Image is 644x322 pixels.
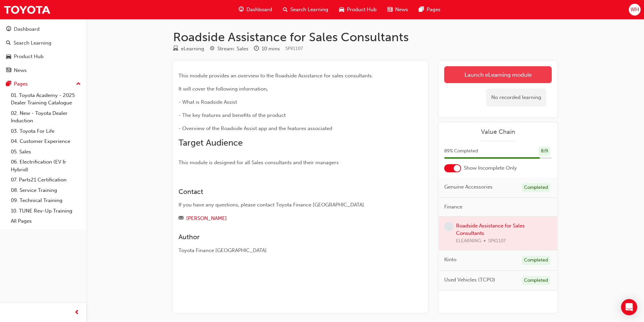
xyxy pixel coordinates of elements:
[6,68,11,74] span: news-icon
[14,67,27,74] div: News
[178,188,398,196] h3: Contact
[444,203,462,211] span: Finance
[6,26,11,32] span: guage-icon
[173,46,178,52] span: learningResourceType_ELEARNING-icon
[3,78,84,90] button: Pages
[3,23,84,35] a: Dashboard
[8,175,84,185] a: 07. Parts21 Certification
[178,138,243,148] span: Target Audience
[178,247,398,254] div: Toyota Finance [GEOGRAPHIC_DATA]
[173,45,204,53] div: Type
[539,147,550,156] div: 8 / 9
[290,6,328,14] span: Search Learning
[246,6,272,14] span: Dashboard
[239,5,244,14] span: guage-icon
[178,86,268,92] span: It will cover the following information,
[283,5,288,14] span: search-icon
[181,45,204,53] div: eLearning
[3,50,84,63] a: Product Hub
[178,112,286,118] span: - The key features and benefits of the product
[382,3,413,17] a: news-iconNews
[8,108,84,126] a: 02. New - Toyota Dealer Induction
[339,5,344,14] span: car-icon
[347,6,377,14] span: Product Hub
[427,6,440,14] span: Pages
[444,183,493,191] span: Genuine Accessories
[233,3,278,17] a: guage-iconDashboard
[3,22,84,78] button: DashboardSearch LearningProduct HubNews
[6,81,11,87] span: pages-icon
[522,276,550,285] div: Completed
[444,147,478,155] span: 89 % Completed
[522,256,550,265] div: Completed
[3,2,51,17] img: Trak
[14,80,28,88] div: Pages
[8,185,84,196] a: 08. Service Training
[178,125,332,131] span: - Overview of the Roadside Assist app and the features associated
[444,128,552,136] a: Value Chain
[413,3,446,17] a: pages-iconPages
[178,214,398,223] div: Email
[285,46,303,51] span: Learning resource code
[262,45,280,53] div: 10 mins
[8,147,84,157] a: 05. Sales
[178,201,398,209] div: If you have any questions, please contact Toyota Finance [GEOGRAPHIC_DATA].
[486,89,546,106] div: No recorded learning
[8,136,84,147] a: 04. Customer Experience
[8,157,84,175] a: 06. Electrification (EV & Hybrid)
[186,215,227,221] a: [PERSON_NAME]
[8,206,84,216] a: 10. TUNE Rev-Up Training
[178,233,398,241] h3: Author
[444,66,552,83] a: Launch eLearning module
[178,159,339,166] span: This module is designed for all Sales consultants and their managers
[395,6,408,14] span: News
[178,73,373,79] span: This module provides an overview to the Roadside Assistance for sales consultants.
[254,45,280,53] div: Duration
[621,299,637,315] div: Open Intercom Messenger
[444,256,456,264] span: Kinto
[444,222,453,231] span: learningRecordVerb_NONE-icon
[178,99,237,105] span: - What is Roadside Assist
[3,37,84,49] a: Search Learning
[630,6,639,14] span: WH
[210,45,248,53] div: Stream
[14,39,51,47] div: Search Learning
[334,3,382,17] a: car-iconProduct Hub
[178,216,184,222] span: email-icon
[74,308,79,317] span: prev-icon
[419,5,424,14] span: pages-icon
[173,30,557,45] h1: Roadside Assistance for Sales Consultants
[8,195,84,206] a: 09. Technical Training
[76,80,81,89] span: up-icon
[14,53,44,60] div: Product Hub
[464,164,517,172] span: Show Incomplete Only
[217,45,248,53] div: Stream: Sales
[6,40,11,46] span: search-icon
[387,5,392,14] span: news-icon
[8,126,84,137] a: 03. Toyota For Life
[8,90,84,108] a: 01. Toyota Academy - 2025 Dealer Training Catalogue
[278,3,334,17] a: search-iconSearch Learning
[444,276,495,284] span: Used Vehicles (TCPO)
[254,46,259,52] span: clock-icon
[6,54,11,60] span: car-icon
[522,183,550,192] div: Completed
[629,4,641,16] button: WH
[3,64,84,77] a: News
[8,216,84,226] a: All Pages
[14,25,40,33] div: Dashboard
[210,46,215,52] span: target-icon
